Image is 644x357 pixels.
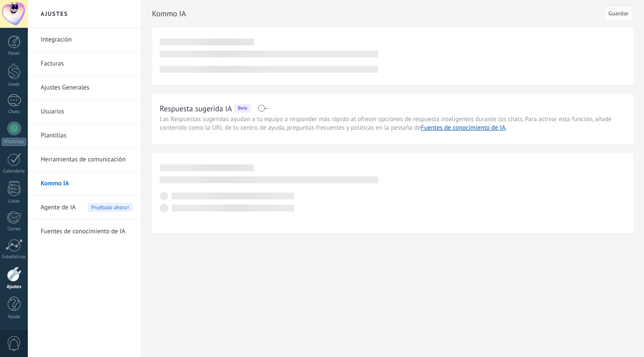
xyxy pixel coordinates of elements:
a: Fuentes de conocimiento de IA [41,220,132,244]
a: Herramientas de comunicación [41,148,132,172]
button: Guardar [604,6,633,21]
div: Ayuda [2,314,27,320]
span: Pruébalo ahora! [88,203,132,212]
li: Integración [28,28,141,52]
span: Beta [238,105,247,112]
span: Agente de IA [41,196,76,220]
div: WhatsApp [2,138,26,146]
li: Ajustes Generales [28,76,141,100]
a: Fuentes de conocimiento de IA [421,124,506,132]
div: Calendario [2,169,27,174]
li: Usuarios [28,100,141,124]
span: Las Respuestas sugeridas ayudan a tu equipo a responder más rápido al ofrecer opciones de respues... [160,115,611,132]
a: Agente de IA Pruébalo ahora! [41,196,132,220]
li: Kommo IA [28,172,141,196]
li: Fuentes de conocimiento de IA [28,220,141,243]
div: Listas [2,199,27,204]
div: Estadísticas [2,254,27,260]
li: Plantillas [28,124,141,148]
a: Facturas [41,52,132,76]
div: Correo [2,226,27,232]
a: Integración [41,28,132,52]
li: Herramientas de comunicación [28,148,141,172]
h2: Kommo IA [152,5,604,22]
a: Ajustes Generales [41,76,132,100]
h2: Respuesta sugerida IA [160,103,232,114]
div: Ajustes [2,284,27,290]
div: Leads [2,82,27,87]
span: Guardar [608,10,629,16]
div: Chats [2,109,27,115]
a: Usuarios [41,100,132,124]
li: Agente de IA [28,196,141,220]
div: Panel [2,51,27,57]
a: Kommo IA [41,172,132,196]
a: Plantillas [41,124,132,148]
li: Facturas [28,52,141,76]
